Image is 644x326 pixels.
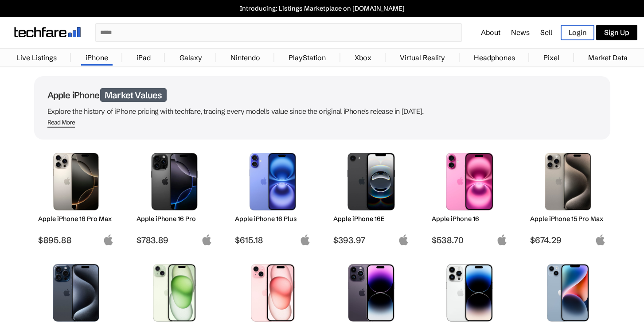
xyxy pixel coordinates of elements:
[47,119,75,126] div: Read More
[340,153,402,210] img: iPhone 16E
[137,235,212,245] span: $783.89
[103,234,114,245] img: apple-logo
[231,148,315,245] a: iPhone 16 Plus Apple iPhone 16 Plus $615.18 apple-logo
[100,88,167,102] span: Market Values
[12,49,61,66] a: Live Listings
[47,89,597,101] h1: Apple iPhone
[432,235,507,245] span: $538.70
[38,235,114,245] span: $895.88
[143,264,206,322] img: iPhone 15 Plus
[4,4,640,12] a: Introducing: Listings Marketplace on [DOMAIN_NAME]
[496,234,507,245] img: apple-logo
[45,153,107,210] img: iPhone 16 Pro Max
[596,25,637,40] a: Sign Up
[38,215,114,223] h2: Apple iPhone 16 Pro Max
[242,153,304,210] img: iPhone 16 Plus
[539,49,564,66] a: Pixel
[242,264,304,322] img: iPhone 15
[530,235,606,245] span: $674.29
[333,235,409,245] span: $393.97
[584,49,632,66] a: Market Data
[428,148,512,245] a: iPhone 16 Apple iPhone 16 $538.70 apple-logo
[235,215,311,223] h2: Apple iPhone 16 Plus
[284,49,330,66] a: PlayStation
[561,25,594,40] a: Login
[201,234,212,245] img: apple-logo
[81,49,113,66] a: iPhone
[537,264,599,322] img: iPhone 14 Plus
[438,153,501,210] img: iPhone 16
[34,148,118,245] a: iPhone 16 Pro Max Apple iPhone 16 Pro Max $895.88 apple-logo
[526,148,610,245] a: iPhone 15 Pro Max Apple iPhone 15 Pro Max $674.29 apple-logo
[350,49,376,66] a: Xbox
[14,27,81,37] img: techfare logo
[398,234,409,245] img: apple-logo
[540,28,552,37] a: Sell
[226,49,265,66] a: Nintendo
[235,235,311,245] span: $615.18
[432,215,507,223] h2: Apple iPhone 16
[340,264,402,322] img: iPhone 14 Pro Max
[175,49,207,66] a: Galaxy
[481,28,500,37] a: About
[329,148,414,245] a: iPhone 16E Apple iPhone 16E $393.97 apple-logo
[132,49,155,66] a: iPad
[595,234,606,245] img: apple-logo
[133,148,217,245] a: iPhone 16 Pro Apple iPhone 16 Pro $783.89 apple-logo
[45,264,107,322] img: iPhone 15 Pro
[438,264,501,322] img: iPhone 14 Pro
[530,215,606,223] h2: Apple iPhone 15 Pro Max
[47,105,597,117] p: Explore the history of iPhone pricing with techfare, tracing every model's value since the origin...
[395,49,449,66] a: Virtual Reality
[511,28,530,37] a: News
[137,215,212,223] h2: Apple iPhone 16 Pro
[300,234,311,245] img: apple-logo
[537,153,599,210] img: iPhone 15 Pro Max
[333,215,409,223] h2: Apple iPhone 16E
[143,153,206,210] img: iPhone 16 Pro
[469,49,519,66] a: Headphones
[47,119,75,128] span: Read More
